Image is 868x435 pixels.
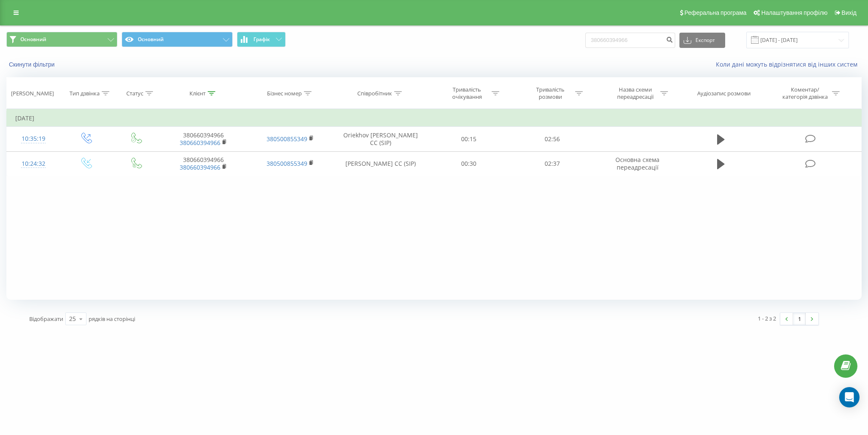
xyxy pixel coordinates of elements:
div: 10:35:19 [15,131,52,147]
div: Статус [126,90,143,97]
td: 00:30 [427,151,511,176]
div: Назва схеми переадресації [613,86,658,100]
div: 1 - 2 з 2 [758,314,776,323]
span: Вихід [842,9,857,16]
a: 380660394966 [180,163,220,171]
div: Співробітник [357,90,392,97]
div: 25 [69,315,76,323]
span: Графік [253,36,270,42]
a: 1 [793,313,806,325]
div: Клієнт [189,90,206,97]
a: Коли дані можуть відрізнятися вiд інших систем [716,60,862,68]
a: 380500855349 [267,135,307,143]
span: Реферальна програма [684,9,747,16]
div: Тривалість очікування [444,86,490,100]
div: Бізнес номер [267,90,302,97]
td: 00:15 [427,127,511,151]
td: 02:56 [511,127,594,151]
div: Тривалість розмови [528,86,573,100]
a: 380660394966 [180,139,220,147]
td: 380660394966 [160,151,247,176]
input: Пошук за номером [585,33,675,48]
td: 02:37 [511,151,594,176]
div: Open Intercom Messenger [839,387,860,407]
span: Основний [20,36,46,43]
td: [PERSON_NAME] СС (SIP) [334,151,427,176]
td: [DATE] [7,110,862,127]
span: Відображати [29,315,63,323]
div: Коментар/категорія дзвінка [780,86,830,100]
div: [PERSON_NAME] [11,90,54,97]
div: Аудіозапис розмови [697,90,751,97]
button: Графік [237,32,286,47]
div: 10:24:32 [15,156,52,172]
button: Скинути фільтри [6,61,59,68]
span: рядків на сторінці [89,315,135,323]
button: Основний [122,32,233,47]
button: Основний [6,32,117,47]
span: Налаштування профілю [761,9,827,16]
a: 380500855349 [267,159,307,167]
div: Тип дзвінка [70,90,100,97]
td: 380660394966 [160,127,247,151]
td: Oriekhov [PERSON_NAME] CC (SIP) [334,127,427,151]
td: Основна схема переадресації [594,151,681,176]
button: Експорт [679,33,725,48]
